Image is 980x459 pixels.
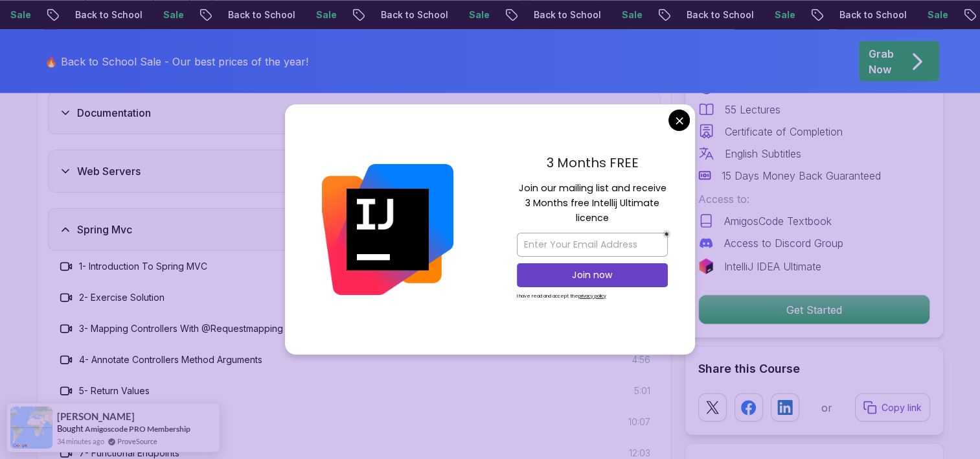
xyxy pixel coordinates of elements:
p: Copy link [882,401,922,414]
button: Spring Mvc16 Lectures 1.43 hours [48,208,661,251]
h3: 5 - Return Values [79,384,150,397]
img: jetbrains logo [698,258,714,274]
p: 55 Lectures [725,101,781,117]
p: Sale [153,8,194,21]
p: Sale [917,8,959,21]
button: Get Started [698,294,930,324]
p: 15 Days Money Back Guaranteed [722,167,881,183]
h3: 3 - Mapping Controllers With @Requestmapping [79,322,283,335]
p: Sale [764,8,806,21]
h3: Web Servers [77,163,141,179]
p: Access to: [698,191,930,206]
a: Amigoscode PRO Membership [85,423,190,434]
button: Web Servers6 Lectures 17 minutes [48,150,661,193]
p: AmigosCode Textbook [724,213,832,228]
p: Grab Now [869,45,894,76]
span: Bought [57,423,84,434]
h3: 1 - Introduction To Spring MVC [79,260,207,273]
h3: Spring Mvc [77,222,132,237]
p: Back to School [218,8,306,21]
h3: 4 - Annotate Controllers Method Arguments [79,353,262,366]
p: or [821,399,832,415]
p: English Subtitles [725,145,801,161]
p: Back to School [676,8,764,21]
p: Back to School [65,8,153,21]
p: Back to School [829,8,917,21]
h3: Documentation [77,105,151,121]
h3: 2 - Exercise Solution [79,291,165,304]
span: 10:07 [628,416,650,429]
p: Sale [306,8,347,21]
img: provesource social proof notification image [10,406,52,449]
button: Documentation2 Lectures 9 minutes [48,91,661,134]
p: Access to Discord Group [724,235,843,250]
button: Copy link [855,393,930,421]
p: 🔥 Back to School Sale - Our best prices of the year! [45,53,308,69]
span: 34 minutes ago [57,436,104,447]
p: Back to School [370,8,459,21]
p: Get Started [699,295,929,324]
p: Certificate of Completion [725,123,843,139]
h2: Share this Course [698,359,930,377]
span: [PERSON_NAME] [57,411,135,422]
p: Sale [611,8,653,21]
p: IntelliJ IDEA Ultimate [724,258,821,274]
p: Sale [459,8,500,21]
p: Back to School [523,8,611,21]
a: ProveSource [117,436,157,447]
span: 4:56 [632,353,650,366]
span: 5:01 [634,384,650,397]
